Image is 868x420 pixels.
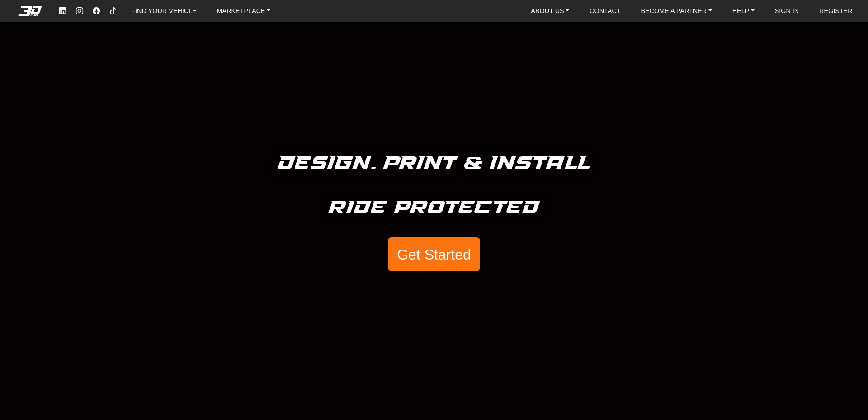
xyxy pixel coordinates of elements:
[329,193,540,223] h5: Ride Protected
[637,4,715,18] a: BECOME A PARTNER
[278,149,590,179] h5: Design. Print & Install
[388,237,480,272] button: Get Started
[586,4,624,18] a: CONTACT
[729,4,758,18] a: HELP
[527,4,573,18] a: ABOUT US
[816,4,856,18] a: REGISTER
[213,4,274,18] a: MARKETPLACE
[771,4,803,18] a: SIGN IN
[127,4,200,18] a: FIND YOUR VEHICLE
